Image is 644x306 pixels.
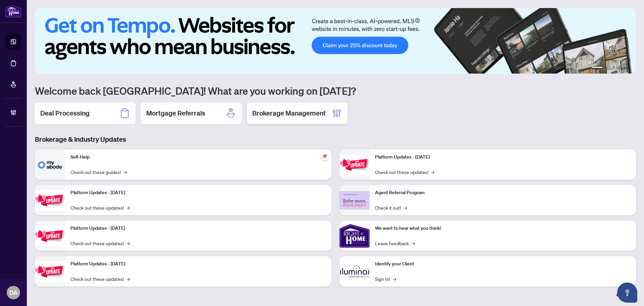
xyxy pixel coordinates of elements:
[35,190,65,211] img: Platform Updates - September 16, 2025
[431,168,434,176] span: →
[339,221,370,251] img: We want to hear what you think!
[375,260,631,268] p: Identify your Client
[9,288,18,297] span: DA
[70,239,130,247] a: Check out these updates!→
[375,154,631,161] p: Platform Updates - [DATE]
[126,204,130,211] span: →
[40,108,90,118] h2: Deal Processing
[35,261,65,282] img: Platform Updates - July 8, 2025
[70,168,127,176] a: Check out these guides!→
[146,108,205,118] h2: Mortgage Referrals
[616,67,619,70] button: 4
[70,275,130,282] a: Check out these updates!→
[592,67,602,70] button: 1
[35,225,65,247] img: Platform Updates - July 21, 2025
[35,84,636,97] h1: Welcome back [GEOGRAPHIC_DATA]! What are you working on [DATE]?
[375,204,407,211] a: Check it out!→
[126,239,130,247] span: →
[610,67,613,70] button: 3
[252,108,326,118] h2: Brokerage Management
[375,275,396,282] a: Sign In!→
[375,225,631,232] p: We want to hear what you think!
[393,275,396,282] span: →
[70,225,326,232] p: Platform Updates - [DATE]
[375,239,415,247] a: Leave Feedback→
[412,239,415,247] span: →
[617,282,637,303] button: Open asap
[621,67,624,70] button: 5
[70,204,130,211] a: Check out these updates!→
[627,67,629,70] button: 6
[70,260,326,268] p: Platform Updates - [DATE]
[375,189,631,196] p: Agent Referral Program
[70,189,326,196] p: Platform Updates - [DATE]
[339,256,370,287] img: Identify your Client
[70,154,326,161] p: Self-Help
[339,154,370,175] img: Platform Updates - June 23, 2025
[123,168,127,176] span: →
[321,152,329,160] span: pushpin
[35,8,636,74] img: Slide 0
[35,149,65,180] img: Self-Help
[404,204,407,211] span: →
[126,275,130,282] span: →
[605,67,608,70] button: 2
[375,168,434,176] a: Check out these updates!→
[339,191,370,210] img: Agent Referral Program
[5,5,21,17] img: logo
[35,135,636,144] h3: Brokerage & Industry Updates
